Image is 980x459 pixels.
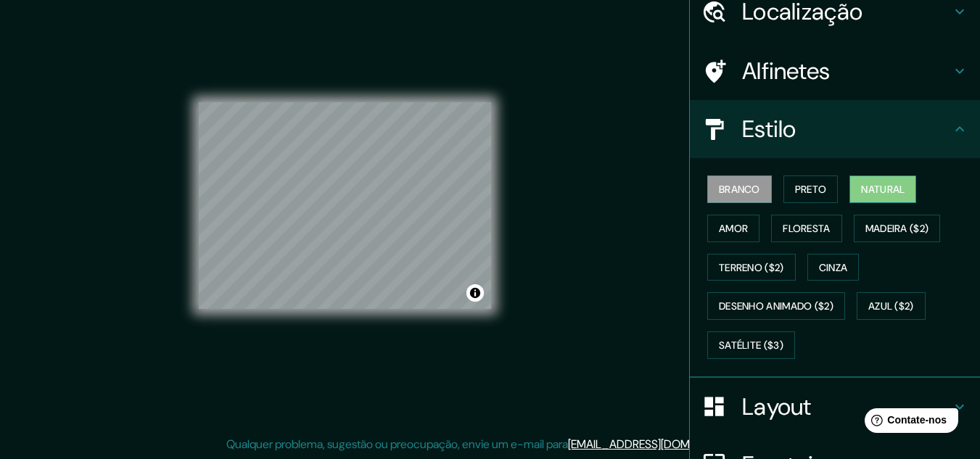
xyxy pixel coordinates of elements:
button: Alternar atribuição [466,284,484,302]
button: Amor [707,215,759,242]
button: Terreno ($2) [707,254,796,281]
font: Natural [861,183,905,196]
font: Madeira ($2) [865,222,929,235]
iframe: Iniciador de widget de ajuda [851,402,964,443]
font: Floresta [783,222,830,235]
button: Madeira ($2) [854,215,941,242]
font: Branco [719,183,760,196]
font: Layout [742,392,812,422]
button: Azul ($2) [857,292,926,320]
a: [EMAIL_ADDRESS][DOMAIN_NAME] [568,437,747,452]
font: Cinza [819,261,848,274]
font: Terreno ($2) [719,261,784,274]
button: Floresta [771,215,841,242]
div: Estilo [690,100,980,158]
font: Estilo [742,114,796,144]
font: Desenho animado ($2) [719,300,833,313]
font: Satélite ($3) [719,339,783,352]
font: Azul ($2) [868,300,914,313]
button: Satélite ($3) [707,331,795,359]
button: Natural [849,175,916,203]
button: Branco [707,175,772,203]
font: Preto [795,183,827,196]
button: Preto [783,175,839,203]
canvas: Mapa [199,102,491,309]
div: Alfinetes [690,42,980,100]
font: Amor [719,222,748,235]
font: Alfinetes [742,56,831,86]
button: Cinza [807,254,860,281]
button: Desenho animado ($2) [707,292,845,320]
font: Qualquer problema, sugestão ou preocupação, envie um e-mail para [226,437,568,452]
div: Layout [690,378,980,436]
